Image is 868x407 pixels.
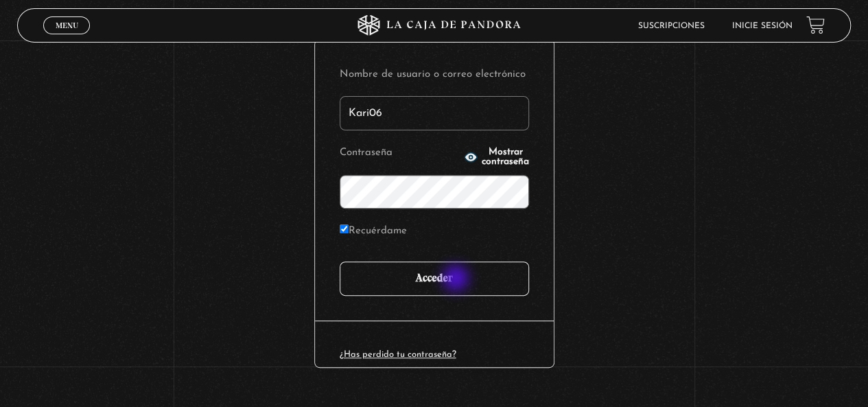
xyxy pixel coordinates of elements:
[340,261,529,296] input: Acceder
[340,143,460,164] label: Contraseña
[56,21,78,30] span: Menu
[51,33,83,43] span: Cerrar
[340,224,349,233] input: Recuérdame
[482,148,529,167] span: Mostrar contraseña
[340,221,407,242] label: Recuérdame
[340,350,456,359] a: ¿Has perdido tu contraseña?
[638,22,705,30] a: Suscripciones
[732,22,793,30] a: Inicie sesión
[464,148,529,167] button: Mostrar contraseña
[806,16,825,34] a: View your shopping cart
[340,65,529,86] label: Nombre de usuario o correo electrónico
